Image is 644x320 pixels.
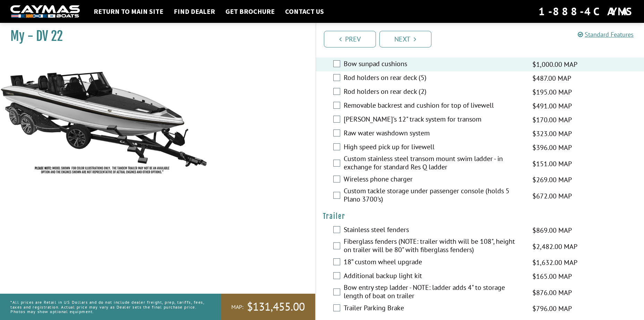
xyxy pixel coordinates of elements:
[344,87,524,97] label: Rod holders on rear deck (2)
[344,175,524,185] label: Wireless phone charger
[344,129,524,139] label: Raw water washdown system
[231,303,243,311] span: MAP:
[344,115,524,125] label: [PERSON_NAME]'s 12" track system for transom
[532,175,572,185] span: $269.00 MAP
[10,28,298,44] h1: My - DV 22
[532,87,572,97] span: $195.00 MAP
[532,115,572,125] span: $170.00 MAP
[539,4,634,19] div: 1-888-4CAYMAS
[532,241,577,252] span: $2,482.00 MAP
[532,287,572,298] span: $876.00 MAP
[344,283,524,302] label: Bow entry step ladder - NOTE: ladder adds 4" to storage length of boat on trailer
[532,271,572,282] span: $165.00 MAP
[532,59,577,70] span: $1,000.00 MAP
[532,101,572,111] span: $491.00 MAP
[532,303,572,314] span: $796.00 MAP
[532,142,572,153] span: $396.00 MAP
[344,154,524,173] label: Custom stainless steel transom mount swim ladder - in exchange for standard Res Q ladder
[532,191,572,201] span: $672.00 MAP
[170,7,218,16] a: Find Dealer
[221,294,315,320] a: MAP:$131,455.00
[532,128,572,139] span: $323.00 MAP
[324,31,376,47] a: Prev
[578,30,634,38] a: Standard Features
[323,212,637,221] h4: Trailer
[344,237,524,256] label: Fiberglass fenders (NOTE: trailer width will be 108", height on trailer will be 80" with fibergla...
[532,159,572,169] span: $151.00 MAP
[10,5,80,18] img: white-logo-c9c8dbefe5ff5ceceb0f0178aa75bf4bb51f6bca0971e226c86eb53dfe498488.png
[344,225,524,235] label: Stainless steel fenders
[344,60,524,70] label: Bow sunpad cushions
[379,31,431,47] a: Next
[532,225,572,235] span: $869.00 MAP
[344,143,524,153] label: High speed pick up for livewell
[247,300,305,314] span: $131,455.00
[344,187,524,205] label: Custom tackle storage under passenger console (holds 5 Plano 3700's)
[532,257,577,268] span: $1,632.00 MAP
[532,73,571,83] span: $487.00 MAP
[344,304,524,314] label: Trailer Parking Brake
[222,7,278,16] a: Get Brochure
[282,7,327,16] a: Contact Us
[10,296,205,317] p: *All prices are Retail in US Dollars and do not include dealer freight, prep, tariffs, fees, taxe...
[344,258,524,268] label: 18” custom wheel upgrade
[344,101,524,111] label: Removable backrest and cushion for top of livewell
[344,73,524,83] label: Rod holders on rear deck (5)
[90,7,167,16] a: Return to main site
[344,272,524,282] label: Additional backup light kit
